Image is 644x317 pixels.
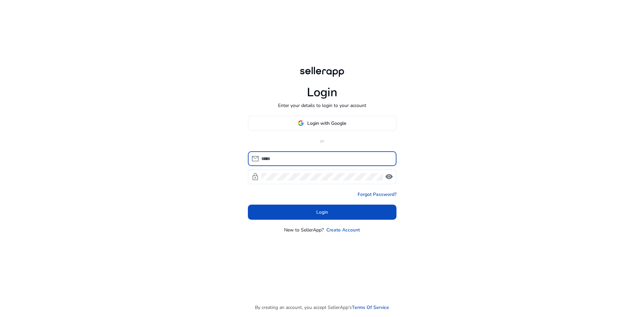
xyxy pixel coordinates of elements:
span: lock [251,173,259,181]
a: Terms Of Service [352,304,389,311]
span: mail [251,155,259,163]
span: Login with Google [307,120,346,127]
img: google-logo.svg [298,120,304,126]
button: Login [248,205,396,220]
a: Create Account [326,226,360,233]
span: Login [316,209,328,216]
h1: Login [307,85,337,100]
p: New to SellerApp? [284,226,324,233]
button: Login with Google [248,116,396,131]
p: Enter your details to login to your account [278,102,366,109]
a: Forgot Password? [358,191,396,198]
span: visibility [385,173,393,181]
p: or [248,138,396,145]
